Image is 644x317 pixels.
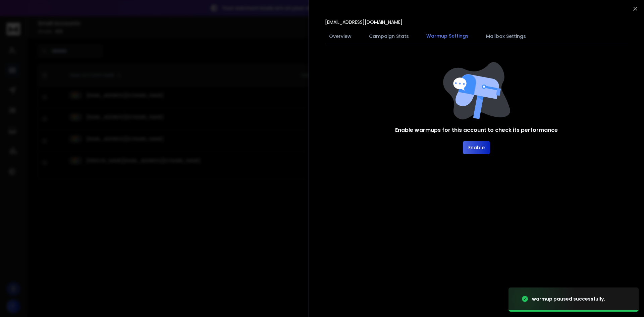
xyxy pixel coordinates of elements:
[532,296,605,302] div: warmup paused successfully.
[325,29,356,44] button: Overview
[422,29,473,44] button: Warmup Settings
[325,19,402,25] p: [EMAIL_ADDRESS][DOMAIN_NAME]
[395,126,558,134] h1: Enable warmups for this account to check its performance
[443,62,510,119] img: image
[463,141,490,154] button: Enable
[482,29,530,44] button: Mailbox Settings
[365,29,413,44] button: Campaign Stats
